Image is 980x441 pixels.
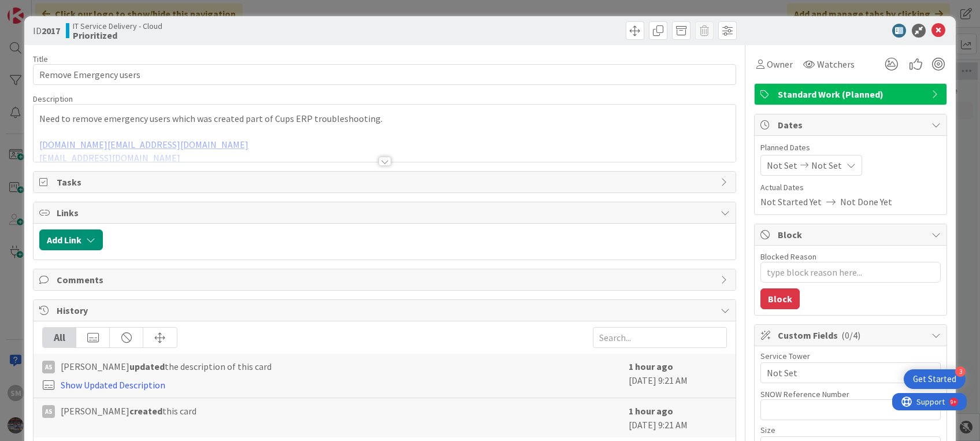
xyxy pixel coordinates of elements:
div: [DATE] 9:21 AM [629,404,727,432]
button: Block [760,288,800,309]
div: All [43,328,76,347]
span: History [57,303,714,317]
div: AS [42,405,55,418]
span: Not Started Yet [760,195,822,209]
span: Dates [778,118,926,132]
b: created [129,405,162,417]
input: type card name here... [33,64,736,85]
span: ( 0/4 ) [841,329,860,341]
span: Support [24,2,53,16]
span: Standard Work (Planned) [778,87,926,101]
span: Block [778,228,926,242]
span: Not Set [767,158,797,172]
span: Links [57,206,714,220]
p: Need to remove emergency users which was created part of Cups ERP troubleshooting. [39,112,729,125]
span: IT Service Delivery - Cloud [73,21,162,31]
b: 1 hour ago [629,361,673,372]
b: 1 hour ago [629,405,673,417]
div: Service Tower [760,352,941,360]
span: Comments [57,273,714,287]
span: [PERSON_NAME] this card [61,404,196,418]
span: Owner [767,57,793,71]
a: Show Updated Description [61,379,165,391]
span: Planned Dates [760,142,941,154]
div: [DATE] 9:21 AM [629,360,727,392]
div: Get Started [913,373,956,385]
label: Blocked Reason [760,251,816,262]
span: Not Set [811,158,842,172]
span: Actual Dates [760,181,941,194]
div: AS [42,361,55,373]
span: Custom Fields [778,328,926,342]
span: Not Set [767,366,920,380]
span: ID [33,24,60,38]
button: Add Link [39,229,103,250]
b: Prioritized [73,31,162,40]
div: 9+ [58,5,64,14]
span: Description [33,94,73,104]
div: 3 [955,366,966,377]
span: [PERSON_NAME] the description of this card [61,360,272,373]
b: 2017 [42,25,60,36]
div: Open Get Started checklist, remaining modules: 3 [904,369,966,389]
span: Not Done Yet [840,195,892,209]
div: Size [760,426,941,434]
span: Watchers [817,57,855,71]
input: Search... [593,327,727,348]
span: Tasks [57,175,714,189]
label: SNOW Reference Number [760,389,849,399]
label: Title [33,54,48,64]
b: updated [129,361,165,372]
